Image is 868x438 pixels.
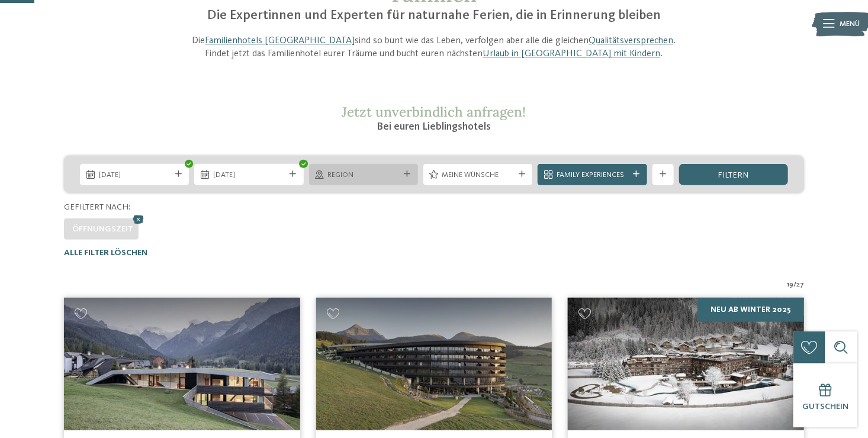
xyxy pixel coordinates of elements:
span: 19 [787,279,793,290]
span: Meine Wünsche [442,170,514,181]
span: 27 [796,279,804,290]
img: Familienhotels gesucht? Hier findet ihr die besten! [568,298,804,430]
span: Bei euren Lieblingshotels [377,121,491,132]
span: Region [327,170,399,181]
a: Familienhotels [GEOGRAPHIC_DATA] [205,36,355,46]
span: Jetzt unverbindlich anfragen! [342,103,526,120]
span: Öffnungszeit [72,225,133,233]
span: Gefiltert nach: [64,203,131,211]
span: Gutschein [802,402,848,411]
span: filtern [718,171,749,179]
a: Qualitätsversprechen [589,36,673,46]
a: Gutschein [793,363,857,427]
img: Familienhotels gesucht? Hier findet ihr die besten! [316,298,552,430]
span: / [793,279,796,290]
span: [DATE] [213,170,285,181]
p: Die sind so bunt wie das Leben, verfolgen aber alle die gleichen . Findet jetzt das Familienhotel... [181,34,687,61]
a: Urlaub in [GEOGRAPHIC_DATA] mit Kindern [483,49,660,59]
span: Die Expertinnen und Experten für naturnahe Ferien, die in Erinnerung bleiben [207,9,661,22]
span: Alle Filter löschen [64,249,147,257]
img: Family Resort Rainer ****ˢ [64,298,300,430]
span: [DATE] [99,170,171,181]
span: Family Experiences [557,170,628,181]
